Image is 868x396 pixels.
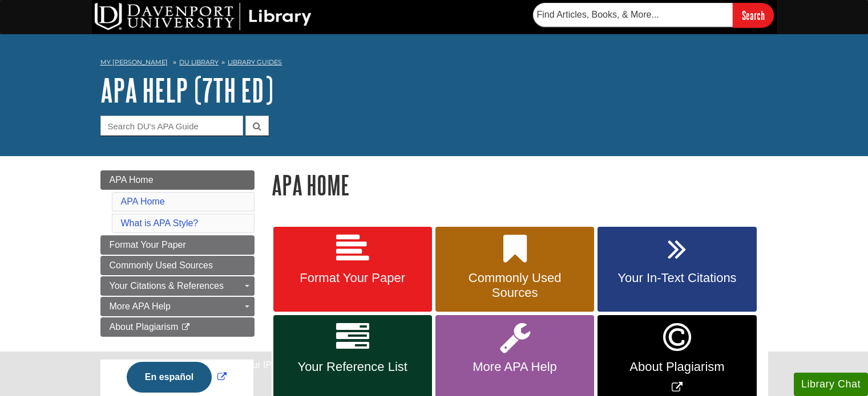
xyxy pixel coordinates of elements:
[100,170,255,190] a: APA Home
[100,256,255,275] a: Commonly Used Sources
[606,271,748,285] span: Your In-Text Citations
[228,58,282,66] a: Library Guides
[100,72,273,108] a: APA Help (7th Ed)
[100,58,168,67] a: My [PERSON_NAME]
[110,260,213,270] span: Commonly Used Sources
[127,362,212,393] button: En español
[282,271,423,285] span: Format Your Paper
[181,324,191,331] i: This link opens in a new window
[121,218,199,228] a: What is APA Style?
[533,3,774,27] form: Searches DU Library's articles, books, and more
[272,170,768,199] h1: APA Home
[100,55,768,73] nav: breadcrumb
[110,240,186,250] span: Format Your Paper
[110,281,224,291] span: Your Citations & References
[100,297,255,316] a: More APA Help
[100,235,255,255] a: Format Your Paper
[110,175,154,185] span: APA Home
[282,360,423,374] span: Your Reference List
[533,3,733,27] input: Find Articles, Books, & More...
[100,317,255,337] a: About Plagiarism
[110,322,179,332] span: About Plagiarism
[733,3,774,27] input: Search
[100,276,255,296] a: Your Citations & References
[794,373,868,396] button: Library Chat
[444,360,586,374] span: More APA Help
[121,197,165,206] a: APA Home
[110,301,171,311] span: More APA Help
[597,227,756,312] a: Your In-Text Citations
[444,271,586,300] span: Commonly Used Sources
[179,58,219,66] a: DU Library
[124,372,229,382] a: Link opens in new window
[273,227,432,312] a: Format Your Paper
[606,360,748,374] span: About Plagiarism
[95,3,312,30] img: DU Library
[100,116,243,136] input: Search DU's APA Guide
[435,227,594,312] a: Commonly Used Sources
